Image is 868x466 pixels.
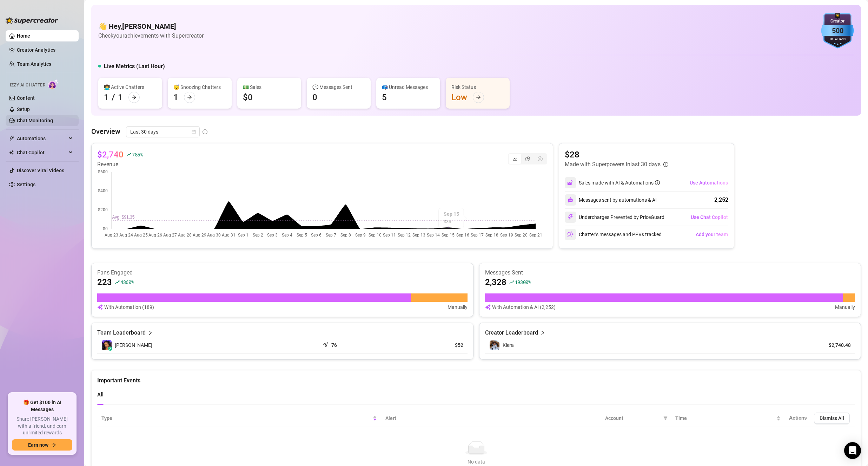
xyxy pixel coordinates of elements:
div: 0 [312,92,317,103]
img: svg%3e [567,214,574,220]
span: line-chart [512,156,517,161]
div: $0 [243,92,253,103]
div: segmented control [508,153,547,164]
div: 500 [821,25,854,36]
span: pie-chart [525,156,530,161]
div: Messages sent by automations & AI [565,194,657,206]
article: $28 [565,149,668,160]
span: Use Chat Copilot [691,214,728,220]
div: 📪 Unread Messages [382,83,435,91]
article: 2,328 [485,277,506,288]
article: Manually [835,303,855,311]
div: Chatter’s messages and PPVs tracked [565,229,662,240]
img: Chat Copilot [9,150,14,155]
span: arrow-right [51,442,56,447]
span: Dismiss All [820,415,844,421]
div: No data [104,458,848,466]
img: blue-badge-DgoSNQY1.svg [821,13,854,48]
img: svg%3e [568,197,573,203]
a: Content [17,95,35,101]
div: z [108,347,112,351]
div: 1 [104,92,109,103]
article: $2,740.48 [819,342,851,349]
span: info-circle [655,180,660,185]
th: Alert [381,410,601,427]
button: Dismiss All [814,413,850,424]
article: Team Leaderboard [97,329,146,337]
div: 💵 Sales [243,83,296,91]
span: calendar [192,130,196,134]
span: Type [101,414,371,422]
img: Kiera Winters [102,340,112,350]
article: 76 [331,342,337,349]
h5: Live Metrics (Last Hour) [104,62,165,71]
div: 😴 Snoozing Chatters [173,83,226,91]
article: Made with Superpowers in last 30 days [565,160,661,169]
div: 💬 Messages Sent [312,83,365,91]
a: Creator Analytics [17,44,73,56]
article: Overview [91,126,120,137]
div: Undercharges Prevented by PriceGuard [565,212,664,223]
span: Actions [789,415,807,421]
article: Revenue [97,160,143,169]
span: Earn now [28,442,48,448]
a: Setup [17,106,30,112]
article: 223 [97,277,112,288]
div: Important Events [97,370,855,385]
span: rise [126,152,131,157]
article: Manually [448,303,468,311]
div: 1 [118,92,123,103]
span: right [540,329,545,337]
span: Chat Copilot [17,147,67,158]
div: 👩‍💻 Active Chatters [104,83,157,91]
img: logo-BBDzfeDw.svg [6,17,58,24]
span: Automations [17,133,67,144]
div: 2,252 [714,196,728,204]
span: arrow-right [187,95,192,100]
span: Account [605,414,661,422]
th: Time [671,410,785,427]
div: Creator [821,18,854,25]
span: [PERSON_NAME] [115,341,152,349]
article: With Automation (189) [104,303,154,311]
span: filter [662,413,669,423]
article: $2,740 [97,149,124,160]
article: $52 [398,342,463,349]
span: arrow-right [476,95,481,100]
article: Check your achievements with Supercreator [98,31,204,40]
span: Kiera [503,342,514,348]
article: Messages Sent [485,269,855,277]
span: right [148,329,153,337]
span: Use Automations [690,180,728,186]
span: Last 30 days [130,127,196,137]
a: Home [17,33,30,39]
a: Team Analytics [17,61,51,67]
span: info-circle [663,162,668,167]
div: Sales made with AI & Automations [579,179,660,187]
span: info-circle [203,129,207,134]
a: Settings [17,182,35,187]
span: Izzy AI Chatter [10,82,45,89]
div: 1 [173,92,178,103]
span: All [97,391,104,398]
span: 🎁 Get $100 in AI Messages [12,399,72,413]
span: Add your team [696,232,728,237]
span: Time [675,414,775,422]
img: Kiera [490,340,499,350]
article: Creator Leaderboard [485,329,538,337]
a: Discover Viral Videos [17,168,64,173]
h4: 👋 Hey, [PERSON_NAME] [98,21,204,31]
th: Type [97,410,381,427]
article: With Automation & AI (2,252) [492,303,556,311]
div: 5 [382,92,387,103]
img: svg%3e [485,303,491,311]
img: svg%3e [567,180,574,186]
span: rise [115,280,120,285]
button: Add your team [695,229,728,240]
span: thunderbolt [9,136,15,141]
span: dollar-circle [538,156,543,161]
img: AI Chatter [48,79,59,89]
span: 785 % [132,151,143,158]
div: Open Intercom Messenger [844,442,861,459]
img: svg%3e [97,303,103,311]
